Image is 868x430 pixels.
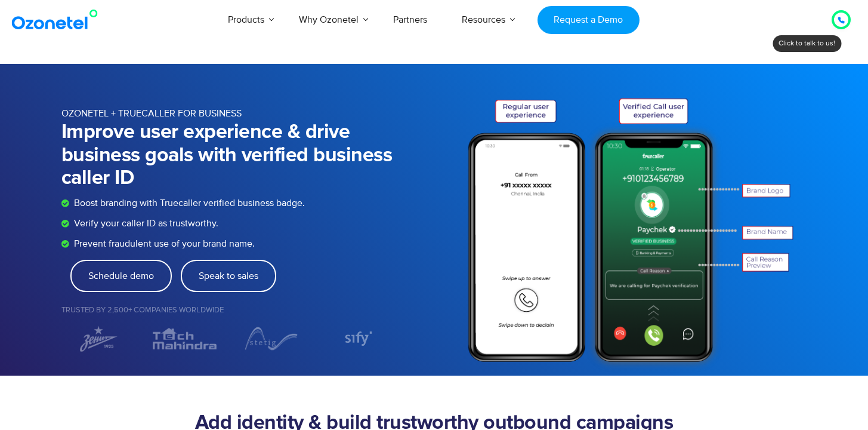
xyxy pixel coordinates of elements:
[234,325,308,352] img: Stetig
[61,325,136,352] div: 1 / 7
[199,271,258,281] span: Speak to sales
[181,260,276,292] a: Speak to sales
[70,260,172,292] a: Schedule demo
[147,325,222,352] img: TechMahindra
[61,106,394,121] p: OZONETEL + TRUECALLER FOR BUSINESS
[320,330,394,348] div: 4 / 7
[147,325,222,352] div: 2 / 7
[88,271,154,281] span: Schedule demo
[333,330,381,348] img: Sify
[71,196,305,210] span: Boost branding with Truecaller verified business badge.
[538,6,640,34] a: Request a Demo
[61,325,394,352] div: Image Carousel
[61,325,136,352] img: ZENIT
[71,216,218,231] span: Verify your caller ID as trustworthy.
[71,236,255,251] span: Prevent fraudulent use of your brand name.
[61,121,394,191] h1: Improve user experience & drive business goals with verified business caller ID
[234,325,308,352] div: 3 / 7
[61,306,394,314] h5: Trusted by 2,500+ Companies Worldwide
